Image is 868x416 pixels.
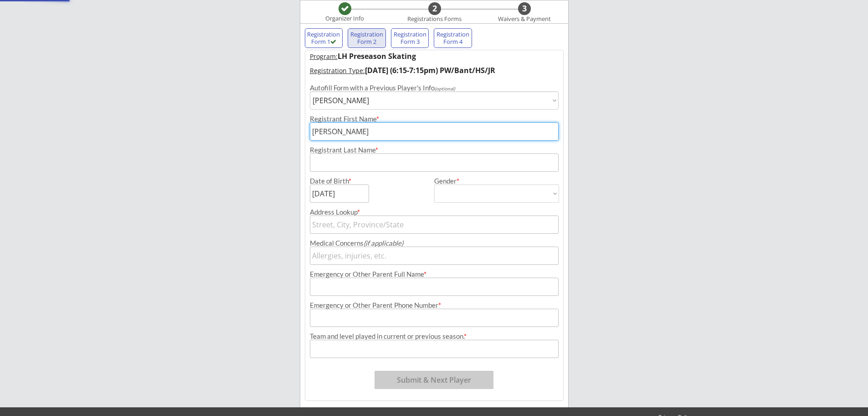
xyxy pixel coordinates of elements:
[364,239,403,247] em: (if applicable)
[428,4,441,14] div: 2
[310,271,559,278] div: Emergency or Other Parent Full Name
[310,52,338,61] u: Program:
[310,302,559,309] div: Emergency or Other Parent Phone Number
[434,178,559,184] div: Gender
[320,15,370,22] div: Organizer Info
[310,147,559,153] div: Registrant Last Name
[310,178,357,184] div: Date of Birth
[338,51,416,61] strong: LH Preseason Skating
[310,209,559,216] div: Address Lookup
[310,247,559,265] input: Allergies, injuries, etc.
[350,31,384,45] div: Registration Form 2
[493,16,556,23] div: Waivers & Payment
[307,31,341,45] div: Registration Form 1
[310,84,559,91] div: Autofill Form with a Previous Player's Info
[310,240,559,247] div: Medical Concerns
[310,116,559,122] div: Registrant First Name
[310,66,365,75] u: Registration Type:
[436,31,470,45] div: Registration Form 4
[403,16,466,23] div: Registrations Forms
[365,65,495,75] strong: [DATE] (6:15-7:15pm) PW/Bant/HS/JR
[435,86,455,91] em: (optional)
[375,371,493,389] button: Submit & Next Player
[518,4,531,14] div: 3
[393,31,427,45] div: Registration Form 3
[310,216,559,234] input: Street, City, Province/State
[310,333,559,340] div: Team and level played in current or previous season.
